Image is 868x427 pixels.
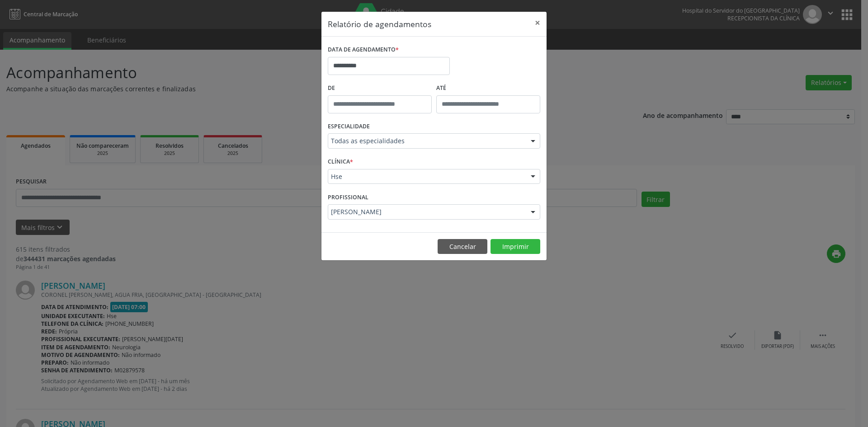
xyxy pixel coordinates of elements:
[328,18,431,30] h5: Relatório de agendamentos
[328,120,370,134] label: ESPECIALIDADE
[328,155,353,169] label: CLÍNICA
[331,207,522,216] span: [PERSON_NAME]
[528,12,547,34] button: Close
[328,190,368,204] label: PROFISSIONAL
[331,136,522,145] span: Todas as especialidades
[491,239,540,254] button: Imprimir
[436,81,540,95] label: ATÉ
[331,172,522,181] span: Hse
[438,239,487,254] button: Cancelar
[328,81,432,95] label: De
[328,43,399,57] label: DATA DE AGENDAMENTO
